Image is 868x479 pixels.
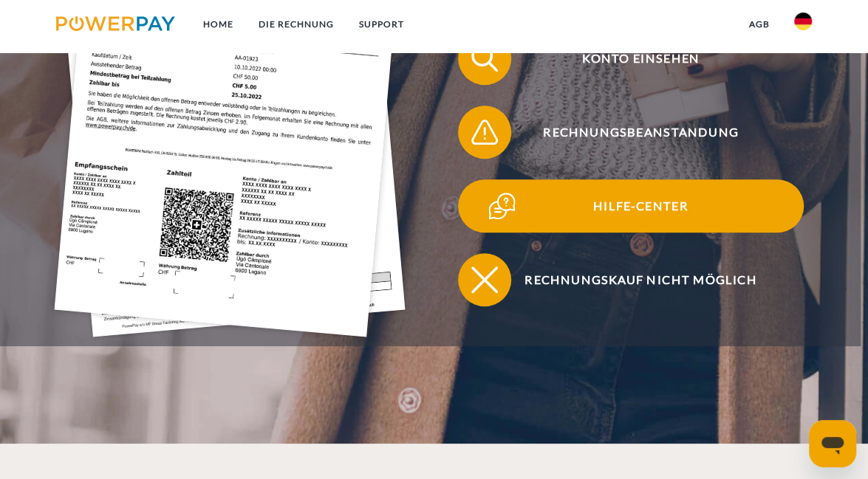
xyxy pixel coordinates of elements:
img: qb_search.svg [468,41,501,75]
a: Rechnungskauf nicht möglich [439,250,823,309]
button: Rechnungsbeanstandung [458,106,804,159]
img: logo-powerpay.svg [56,16,175,31]
button: Konto einsehen [458,32,804,85]
img: qb_help.svg [485,189,519,222]
button: Hilfe-Center [458,179,804,232]
span: Rechnungskauf nicht möglich [477,253,803,306]
img: de [794,13,812,30]
a: Rechnungsbeanstandung [439,103,823,162]
a: Konto einsehen [439,29,823,88]
img: qb_warning.svg [468,115,501,148]
a: agb [736,11,782,38]
a: SUPPORT [346,11,417,38]
a: DIE RECHNUNG [246,11,346,38]
img: qb_close.svg [468,263,501,296]
button: Rechnungskauf nicht möglich [458,253,804,306]
span: Rechnungsbeanstandung [477,106,803,159]
iframe: Schaltfläche zum Öffnen des Messaging-Fensters [809,420,856,467]
span: Konto einsehen [477,32,803,85]
a: Hilfe-Center [439,176,823,235]
span: Hilfe-Center [477,179,803,232]
a: Home [191,11,246,38]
